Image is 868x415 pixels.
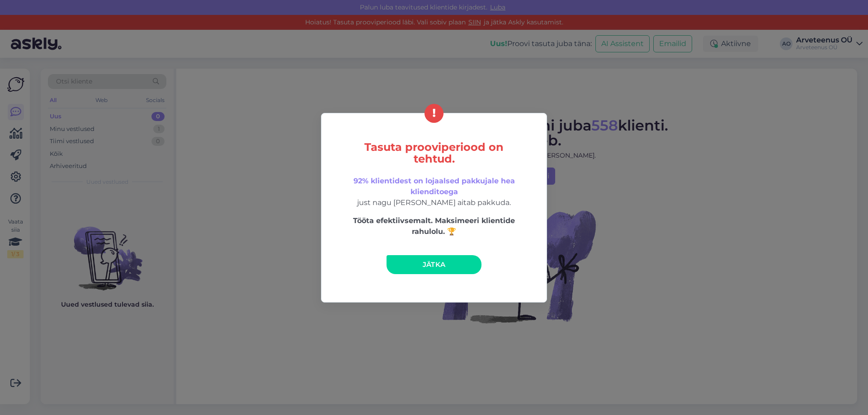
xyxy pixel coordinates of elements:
h5: Tasuta prooviperiood on tehtud. [340,141,528,165]
p: just nagu [PERSON_NAME] aitab pakkuda. [340,176,528,208]
span: 92% klientidest on lojaalsed pakkujale hea klienditoega [354,177,515,196]
p: Tööta efektiivsemalt. Maksimeeri klientide rahulolu. 🏆 [340,215,528,237]
span: Jätka [423,260,446,269]
a: Jätka [387,255,481,274]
